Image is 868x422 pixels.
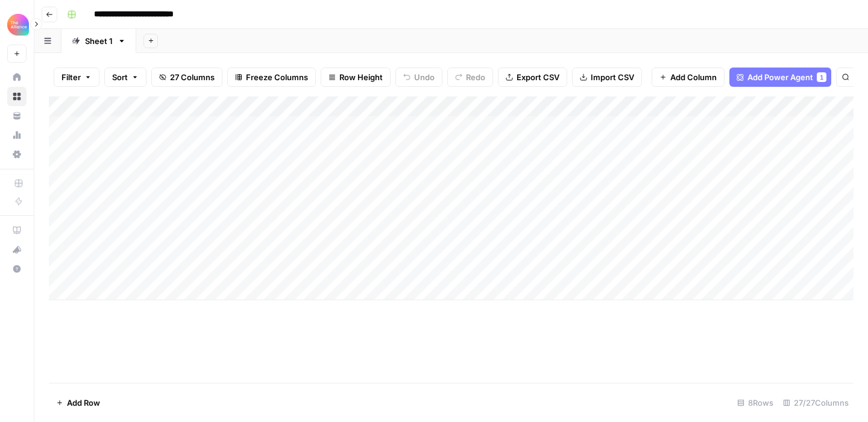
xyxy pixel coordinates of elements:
[466,71,485,83] span: Redo
[817,72,826,82] div: 1
[7,125,27,145] a: Usage
[246,71,308,83] span: Freeze Columns
[778,393,854,412] div: 27/27 Columns
[49,393,107,412] button: Add Row
[7,221,27,240] a: AirOps Academy
[54,68,99,87] button: Filter
[7,259,27,279] button: Help + Support
[7,14,29,36] img: Alliance Logo
[7,10,27,40] button: Workspace: Alliance
[670,71,717,83] span: Add Column
[7,240,27,259] button: What's new?
[61,71,81,83] span: Filter
[7,106,27,125] a: Your Data
[8,241,26,259] div: What's new?
[67,397,100,409] span: Add Row
[321,68,391,87] button: Row Height
[591,71,634,83] span: Import CSV
[85,35,113,47] div: Sheet 1
[227,68,316,87] button: Freeze Columns
[395,68,442,87] button: Undo
[729,68,831,87] button: Add Power Agent1
[104,68,146,87] button: Sort
[572,68,642,87] button: Import CSV
[339,71,383,83] span: Row Height
[7,68,27,87] a: Home
[7,87,27,106] a: Browse
[732,393,778,412] div: 8 Rows
[151,68,222,87] button: 27 Columns
[61,29,136,53] a: Sheet 1
[820,72,823,82] span: 1
[7,145,27,164] a: Settings
[170,71,215,83] span: 27 Columns
[112,71,128,83] span: Sort
[498,68,567,87] button: Export CSV
[447,68,493,87] button: Redo
[747,71,813,83] span: Add Power Agent
[652,68,725,87] button: Add Column
[414,71,435,83] span: Undo
[517,71,559,83] span: Export CSV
